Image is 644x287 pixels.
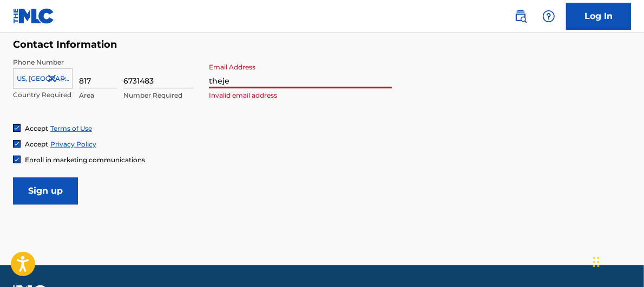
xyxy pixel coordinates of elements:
p: Country Required [13,90,73,100]
img: checkbox [14,156,20,163]
p: Area [79,91,117,100]
a: Log In [566,3,631,30]
img: MLC Logo [13,8,55,24]
p: Number Required [123,91,194,100]
span: Accept [25,124,48,132]
div: Help [538,5,560,27]
h5: Contact Information [13,39,392,51]
a: Privacy Policy [50,140,96,148]
iframe: Chat Widget [590,235,644,287]
p: Invalid email address [209,91,392,100]
div: Drag [593,246,600,278]
a: Public Search [510,5,531,27]
img: search [514,10,527,23]
img: checkbox [14,125,20,131]
span: Enroll in marketing communications [25,156,145,164]
img: checkbox [14,141,20,147]
span: Accept [25,140,48,148]
a: Terms of Use [50,124,92,132]
input: Sign up [13,177,78,205]
img: help [542,10,555,23]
